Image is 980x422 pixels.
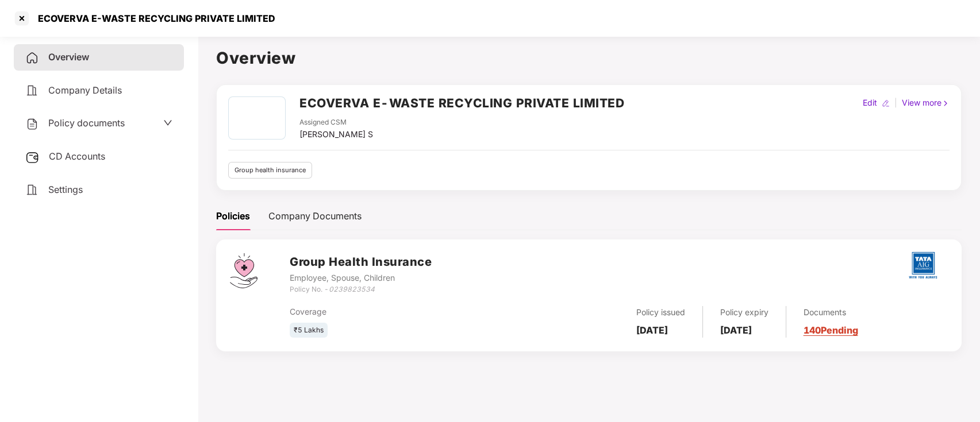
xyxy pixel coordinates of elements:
span: CD Accounts [49,150,105,162]
div: Company Documents [268,209,362,223]
img: svg+xml;base64,PHN2ZyB4bWxucz0iaHR0cDovL3d3dy53My5vcmcvMjAwMC9zdmciIHdpZHRoPSIyNCIgaGVpZ2h0PSIyNC... [25,183,39,197]
img: rightIcon [941,99,950,107]
img: svg+xml;base64,PHN2ZyB4bWxucz0iaHR0cDovL3d3dy53My5vcmcvMjAwMC9zdmciIHdpZHRoPSIyNCIgaGVpZ2h0PSIyNC... [25,117,39,131]
img: svg+xml;base64,PHN2ZyB3aWR0aD0iMjUiIGhlaWdodD0iMjQiIHZpZXdCb3g9IjAgMCAyNSAyNCIgZmlsbD0ibm9uZSIgeG... [25,150,40,164]
h2: ECOVERVA E-WASTE RECYCLING PRIVATE LIMITED [299,94,624,113]
div: | [892,96,900,109]
div: Policies [216,209,250,223]
h3: Group Health Insurance [290,253,432,271]
div: Coverage [290,305,509,318]
b: [DATE] [636,324,668,336]
span: Settings [48,184,83,195]
img: editIcon [882,99,890,107]
span: Company Details [48,84,122,96]
div: Employee, Spouse, Children [290,272,432,284]
i: 0239823534 [329,285,375,293]
div: Edit [860,96,879,109]
div: Policy issued [636,306,685,319]
div: ECOVERVA E-WASTE RECYCLING PRIVATE LIMITED [31,13,275,24]
span: Policy documents [48,117,125,129]
div: ₹5 Lakhs [290,323,328,338]
div: Documents [804,306,858,319]
img: svg+xml;base64,PHN2ZyB4bWxucz0iaHR0cDovL3d3dy53My5vcmcvMjAwMC9zdmciIHdpZHRoPSIyNCIgaGVpZ2h0PSIyNC... [25,51,39,65]
img: tatag.png [903,245,943,285]
a: 140 Pending [804,324,858,336]
div: Policy expiry [720,306,768,319]
div: Assigned CSM [299,117,373,128]
span: down [163,118,172,127]
div: Policy No. - [290,284,432,295]
img: svg+xml;base64,PHN2ZyB4bWxucz0iaHR0cDovL3d3dy53My5vcmcvMjAwMC9zdmciIHdpZHRoPSI0Ny43MTQiIGhlaWdodD... [230,253,258,288]
b: [DATE] [720,324,752,336]
span: Overview [48,51,89,63]
img: svg+xml;base64,PHN2ZyB4bWxucz0iaHR0cDovL3d3dy53My5vcmcvMjAwMC9zdmciIHdpZHRoPSIyNCIgaGVpZ2h0PSIyNC... [25,84,39,98]
div: [PERSON_NAME] S [299,128,373,141]
div: Group health insurance [228,162,312,179]
h1: Overview [216,45,962,71]
div: View more [900,96,952,109]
